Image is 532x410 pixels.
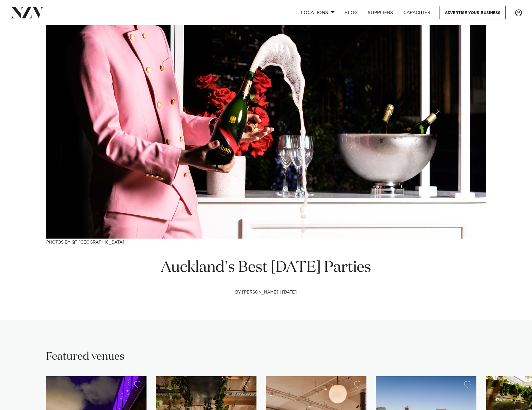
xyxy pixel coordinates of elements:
[159,290,373,310] h4: by [PERSON_NAME] | [DATE]
[10,7,44,18] img: nzv-logo.png
[46,25,486,239] img: Auckland's Best New Year's Eve Parties
[398,6,435,19] a: Capacities
[159,258,373,278] h1: Auckland's Best [DATE] Parties
[46,350,125,364] h2: Featured venues
[440,6,506,19] a: Advertise your business
[46,239,486,245] h3: Photos by QT [GEOGRAPHIC_DATA]
[340,6,363,19] a: BLOG
[296,6,340,19] a: Locations
[363,6,398,19] a: SUPPLIERS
